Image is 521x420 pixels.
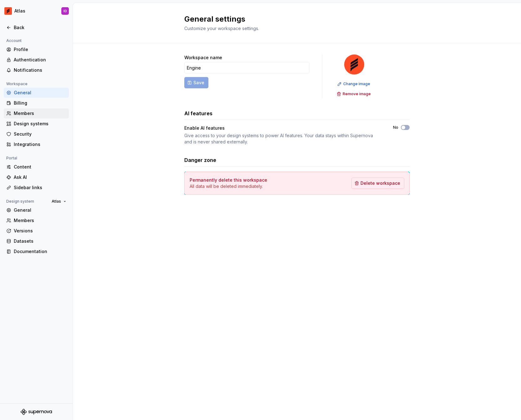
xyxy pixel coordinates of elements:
div: Sidebar links [14,184,66,191]
a: General [4,88,69,98]
div: Datasets [14,238,66,244]
div: Atlas [14,8,25,14]
span: Change image [343,81,370,86]
a: Authentication [4,55,69,65]
h3: Danger zone [184,156,216,164]
svg: Supernova Logo [21,409,52,415]
div: Security [14,131,66,137]
div: Members [14,110,66,117]
div: Members [14,217,66,224]
a: Content [4,162,69,172]
a: Members [4,215,69,226]
a: Security [4,129,69,139]
img: 102f71e4-5f95-4b3f-aebe-9cae3cf15d45.png [4,7,12,15]
div: Authentication [14,57,66,63]
div: Portal [4,154,20,162]
a: Profile [4,44,69,54]
img: 102f71e4-5f95-4b3f-aebe-9cae3cf15d45.png [344,54,364,75]
div: Back [14,24,66,31]
a: Notifications [4,65,69,75]
div: General [14,207,66,213]
span: Remove image [343,91,371,96]
a: Ask AI [4,172,69,182]
a: Datasets [4,236,69,246]
div: Account [4,37,24,44]
div: Enable AI features [184,125,382,131]
div: Ask AI [14,174,66,180]
label: Workspace name [184,54,222,61]
div: Design system [4,198,37,205]
span: Delete workspace [360,180,400,186]
a: Documentation [4,246,69,257]
h3: AI features [184,110,212,117]
div: Documentation [14,248,66,255]
div: Versions [14,228,66,234]
a: Billing [4,98,69,108]
a: Integrations [4,139,69,149]
div: Give access to your design systems to power AI features. Your data stays within Supernova and is ... [184,132,382,145]
div: General [14,90,66,96]
label: No [393,125,398,130]
button: Change image [335,80,373,88]
a: Sidebar links [4,183,69,193]
div: Content [14,164,66,170]
div: ID [64,8,67,13]
div: Profile [14,46,66,53]
div: Workspace [4,80,30,88]
h2: General settings [184,14,402,24]
a: Versions [4,226,69,236]
div: Integrations [14,141,66,148]
div: Billing [14,100,66,106]
p: All data will be deleted immediately. [190,183,267,189]
a: Design systems [4,119,69,129]
a: General [4,205,69,215]
button: AtlasID [1,4,71,18]
a: Members [4,108,69,118]
h4: Permanently delete this workspace [190,177,267,183]
span: Atlas [52,199,61,204]
button: Remove image [335,90,374,98]
span: Customize your workspace settings. [184,26,259,31]
a: Back [4,23,69,33]
div: Design systems [14,121,66,127]
div: Notifications [14,67,66,73]
button: Delete workspace [351,178,404,189]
